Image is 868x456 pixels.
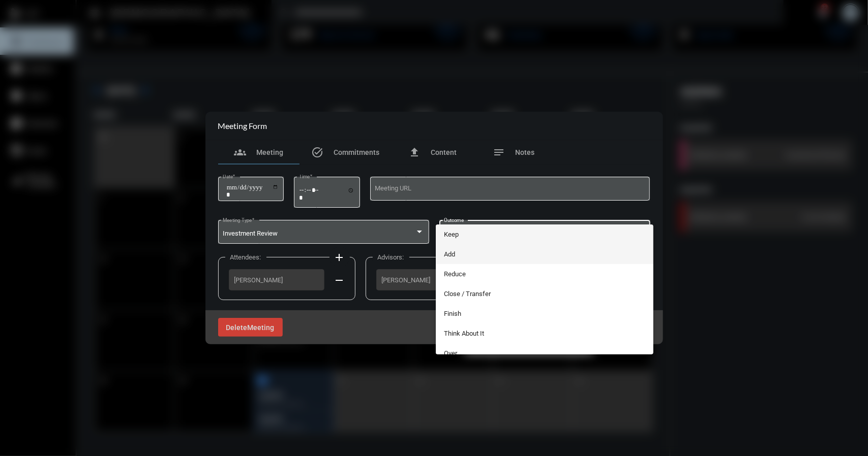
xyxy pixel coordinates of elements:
span: Add [444,244,645,264]
span: Keep [444,224,645,244]
span: Finish [444,304,645,323]
span: Think About It [444,323,645,343]
span: Over [444,343,645,363]
span: Close / Transfer [444,284,645,304]
span: Reduce [444,264,645,284]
